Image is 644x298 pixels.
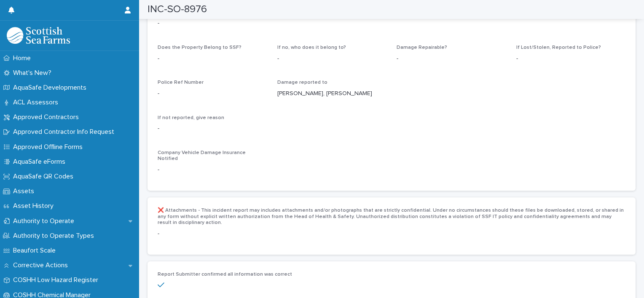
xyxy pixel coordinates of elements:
[277,80,327,85] span: Damage reported to
[158,229,625,238] p: -
[10,202,60,210] p: Asset History
[158,272,292,277] span: Report Submitter confirmed all information was correct
[10,187,41,195] p: Assets
[397,45,447,50] span: Damage Repairable?
[10,54,38,62] p: Home
[158,124,625,133] p: -
[277,54,387,63] p: -
[158,165,267,174] p: -
[10,84,93,92] p: AquaSafe Developments
[10,217,81,225] p: Authority to Operate
[10,276,105,284] p: COSHH Low Hazard Register
[158,45,241,50] span: Does the Property Belong to SSF?
[10,113,86,121] p: Approved Contractors
[516,54,626,63] p: -
[10,261,75,269] p: Corrective Actions
[148,3,207,16] h2: INC-SO-8976
[277,45,346,50] span: If no, who does it belong to?
[277,89,387,98] p: [PERSON_NAME], [PERSON_NAME]
[7,27,70,44] img: bPIBxiqnSb2ggTQWdOVV
[10,69,58,77] p: What's New?
[158,115,224,120] span: If not reported, give reason
[516,45,601,50] span: If Lost/Stolen, Reported to Police?
[10,128,121,136] p: Approved Contractor Info Request
[10,143,89,151] p: Approved Offline Forms
[158,19,625,28] p: -
[397,54,506,63] p: -
[158,54,267,63] p: -
[10,247,62,255] p: Beaufort Scale
[10,98,65,106] p: ACL Assessors
[10,173,80,181] p: AquaSafe QR Codes
[10,232,101,240] p: Authority to Operate Types
[158,150,246,161] span: Company Vehicle Damage Insurance Notified
[158,208,624,225] span: ❌ Attachments - This incident report may includes attachments and/or photographs that are strictl...
[10,158,72,166] p: AquaSafe eForms
[158,80,204,85] span: Police Ref Number
[158,89,267,98] p: -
